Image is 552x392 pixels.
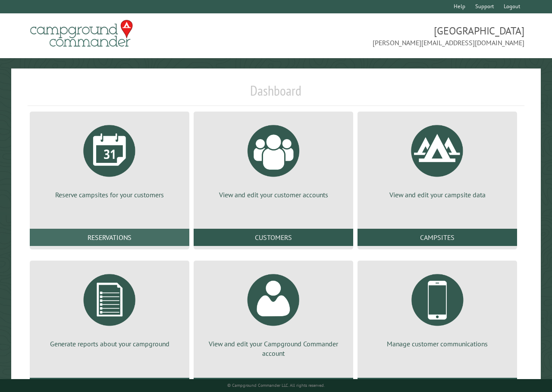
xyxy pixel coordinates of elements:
p: Reserve campsites for your customers [40,190,179,199]
a: Generate reports about your campground [40,268,179,348]
p: Manage customer communications [368,339,507,348]
h1: Dashboard [28,82,524,106]
a: Reservations [30,229,189,246]
img: Campground Commander [28,17,135,50]
p: View and edit your Campground Commander account [204,339,343,358]
span: [GEOGRAPHIC_DATA] [PERSON_NAME][EMAIL_ADDRESS][DOMAIN_NAME] [276,24,524,48]
a: View and edit your campsite data [368,118,507,199]
p: View and edit your customer accounts [204,190,343,199]
a: Reserve campsites for your customers [40,118,179,199]
a: Manage customer communications [368,268,507,348]
a: Customers [194,229,353,246]
p: Generate reports about your campground [40,339,179,348]
a: Campsites [358,229,517,246]
a: View and edit your Campground Commander account [204,268,343,358]
a: View and edit your customer accounts [204,118,343,199]
small: © Campground Commander LLC. All rights reserved. [227,383,325,388]
p: View and edit your campsite data [368,190,507,199]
